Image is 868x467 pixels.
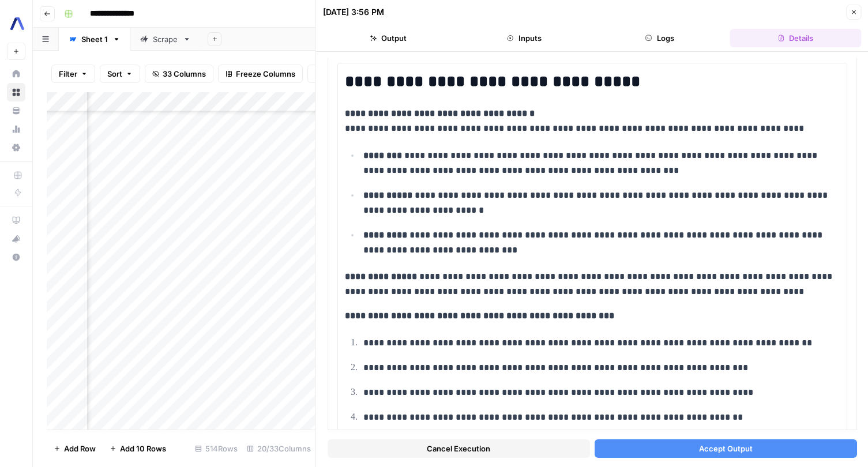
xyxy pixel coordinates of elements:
[59,68,77,80] span: Filter
[59,28,130,51] a: Sheet 1
[323,6,384,18] div: [DATE] 3:56 PM
[7,120,25,138] a: Usage
[7,211,25,229] a: AirOps Academy
[323,29,454,47] button: Output
[236,68,295,80] span: Freeze Columns
[163,68,206,80] span: 33 Columns
[145,65,213,83] button: 33 Columns
[100,65,140,83] button: Sort
[594,29,725,47] button: Logs
[103,439,173,458] button: Add 10 Rows
[153,33,178,45] div: Scrape
[64,443,96,454] span: Add Row
[107,68,122,80] span: Sort
[328,439,590,458] button: Cancel Execution
[218,65,303,83] button: Freeze Columns
[47,439,103,458] button: Add Row
[7,230,25,247] div: What's new?
[7,138,25,157] a: Settings
[242,439,315,458] div: 20/33 Columns
[427,443,490,454] span: Cancel Execution
[81,33,108,45] div: Sheet 1
[130,28,201,51] a: Scrape
[698,443,752,454] span: Accept Output
[51,65,95,83] button: Filter
[190,439,242,458] div: 514 Rows
[7,248,25,266] button: Help + Support
[7,9,25,38] button: Workspace: Assembly AI
[120,443,166,454] span: Add 10 Rows
[7,83,25,101] a: Browse
[594,439,856,458] button: Accept Output
[7,65,25,83] a: Home
[459,29,589,47] button: Inputs
[7,229,25,248] button: What's new?
[7,101,25,120] a: Your Data
[730,29,861,47] button: Details
[7,13,28,34] img: Assembly AI Logo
